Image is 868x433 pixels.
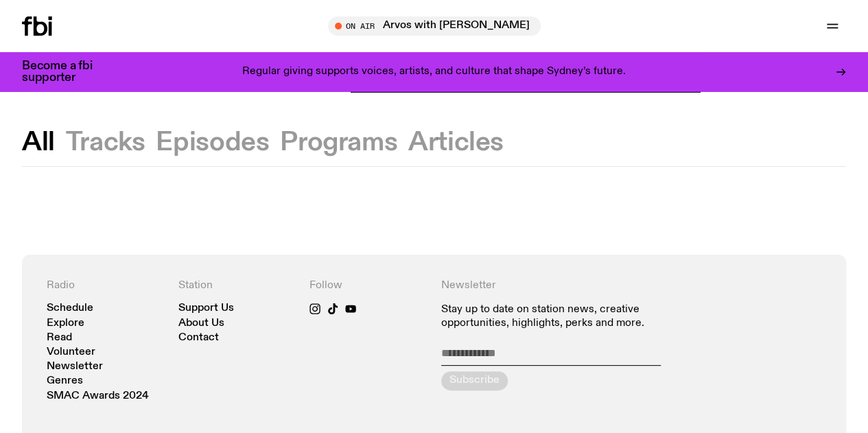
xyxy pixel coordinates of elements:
[47,347,95,358] a: Volunteer
[328,16,541,36] button: On AirArvos with [PERSON_NAME]
[441,303,690,329] p: Stay up to date on station news, creative opportunities, highlights, perks and more.
[280,130,397,155] button: Programs
[441,371,508,390] button: Subscribe
[47,333,72,343] a: Read
[66,130,145,155] button: Tracks
[47,318,84,329] a: Explore
[156,130,269,155] button: Episodes
[309,279,427,292] h4: Follow
[178,279,296,292] h4: Station
[22,60,110,84] h3: Become a fbi supporter
[47,362,103,372] a: Newsletter
[178,303,234,314] a: Support Us
[242,66,626,78] p: Regular giving supports voices, artists, and culture that shape Sydney’s future.
[441,279,690,292] h4: Newsletter
[47,376,83,386] a: Genres
[178,333,219,343] a: Contact
[47,279,165,292] h4: Radio
[47,303,93,314] a: Schedule
[408,130,504,155] button: Articles
[47,391,149,401] a: SMAC Awards 2024
[178,318,224,329] a: About Us
[22,130,55,155] button: All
